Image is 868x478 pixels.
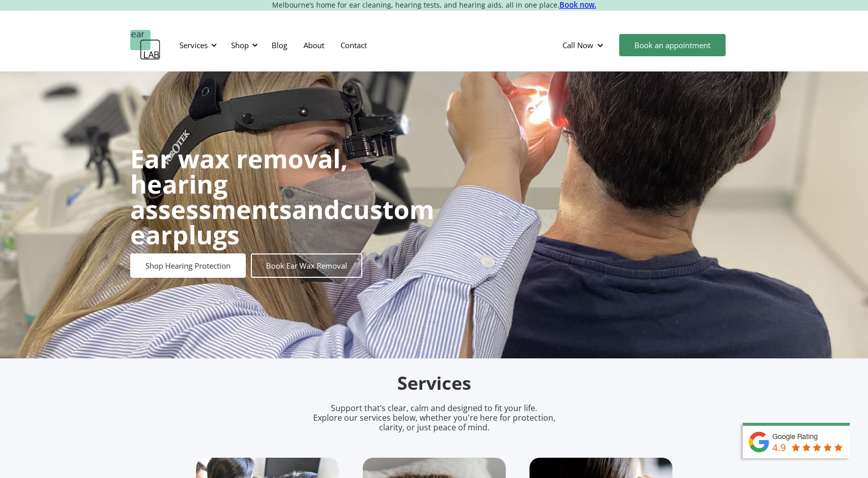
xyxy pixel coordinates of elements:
p: Support that’s clear, calm and designed to fit your life. Explore our services below, whether you... [300,403,569,433]
a: Book Ear Wax Removal [251,253,362,278]
a: Book an appointment [619,34,726,56]
div: Call Now [554,30,614,60]
a: About [295,30,332,60]
a: home [130,30,161,60]
strong: custom earplugs [130,192,434,252]
h2: Services [196,372,672,395]
div: Shop [225,30,261,60]
a: Blog [263,30,295,60]
strong: Ear wax removal, hearing assessments [130,141,348,227]
div: Services [173,30,220,60]
a: Contact [332,30,375,60]
a: Shop Hearing Protection [130,253,246,278]
div: Call Now [562,40,593,50]
div: Services [179,40,208,50]
div: Shop [231,40,249,50]
h1: and [130,146,434,247]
